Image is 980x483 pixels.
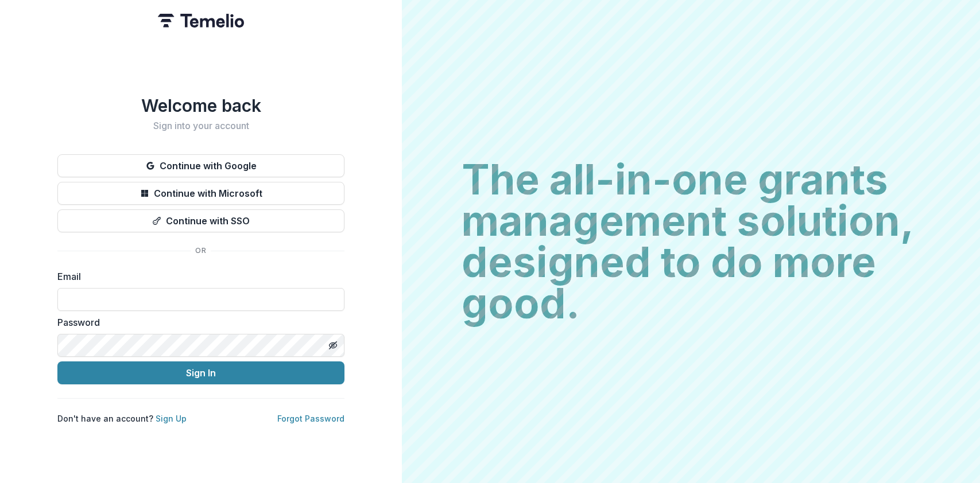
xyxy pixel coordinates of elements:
[57,182,344,205] button: Continue with Microsoft
[57,154,344,177] button: Continue with Google
[158,14,244,28] img: Temelio
[57,315,338,329] label: Password
[57,361,344,384] button: Sign In
[324,336,342,355] button: Toggle password visibility
[156,414,187,423] a: Sign Up
[57,120,344,131] h2: Sign into your account
[277,414,344,423] a: Forgot Password
[57,412,187,424] p: Don't have an account?
[57,209,344,232] button: Continue with SSO
[57,270,338,283] label: Email
[57,95,344,116] h1: Welcome back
